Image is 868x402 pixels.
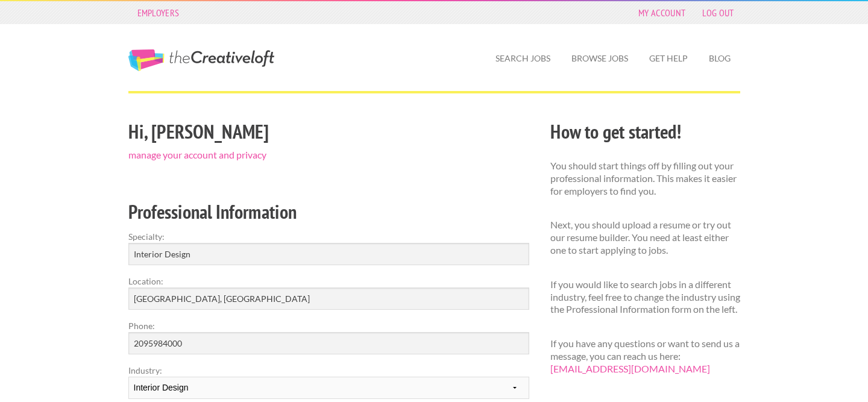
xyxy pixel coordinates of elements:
input: Optional [128,332,529,354]
label: Specialty: [128,230,529,243]
h2: How to get started! [550,118,740,145]
p: Next, you should upload a resume or try out our resume builder. You need at least either one to s... [550,219,740,256]
a: Log Out [696,4,740,21]
a: Search Jobs [486,45,560,72]
label: Location: [128,275,529,287]
p: If you would like to search jobs in a different industry, feel free to change the industry using ... [550,278,740,316]
h2: Hi, [PERSON_NAME] [128,118,529,145]
label: Phone: [128,319,529,332]
a: [EMAIL_ADDRESS][DOMAIN_NAME] [550,363,710,374]
a: Get Help [640,45,697,72]
a: The Creative Loft [128,49,274,71]
a: Blog [699,45,740,72]
a: Employers [131,4,186,21]
h2: Professional Information [128,198,529,225]
a: My Account [632,4,691,21]
p: You should start things off by filling out your professional information. This makes it easier fo... [550,160,740,197]
label: Industry: [128,364,529,377]
p: If you have any questions or want to send us a message, you can reach us here: [550,338,740,375]
a: Browse Jobs [562,45,638,72]
a: manage your account and privacy [128,149,266,160]
input: e.g. New York, NY [128,287,529,310]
